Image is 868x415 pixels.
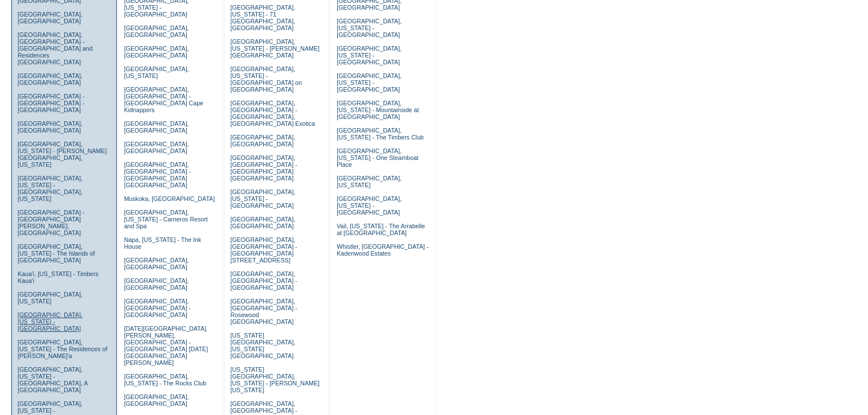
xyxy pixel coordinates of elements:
a: [GEOGRAPHIC_DATA], [GEOGRAPHIC_DATA] [18,120,83,134]
a: [GEOGRAPHIC_DATA], [GEOGRAPHIC_DATA] - [GEOGRAPHIC_DATA] [124,298,191,318]
a: [GEOGRAPHIC_DATA], [GEOGRAPHIC_DATA] - [GEOGRAPHIC_DATA] and Residences [GEOGRAPHIC_DATA] [18,31,93,65]
a: [GEOGRAPHIC_DATA], [US_STATE] - The Timbers Club [337,127,424,141]
a: [GEOGRAPHIC_DATA], [US_STATE] - [GEOGRAPHIC_DATA] [337,18,402,38]
a: [GEOGRAPHIC_DATA], [US_STATE] - [GEOGRAPHIC_DATA], A [GEOGRAPHIC_DATA] [18,366,88,393]
a: [GEOGRAPHIC_DATA] - [GEOGRAPHIC_DATA][PERSON_NAME], [GEOGRAPHIC_DATA] [18,209,84,236]
a: [GEOGRAPHIC_DATA], [GEOGRAPHIC_DATA] [124,257,189,270]
a: [GEOGRAPHIC_DATA], [GEOGRAPHIC_DATA] - [GEOGRAPHIC_DATA] Cape Kidnappers [124,86,203,113]
a: [GEOGRAPHIC_DATA], [GEOGRAPHIC_DATA] [230,134,295,147]
a: [GEOGRAPHIC_DATA], [GEOGRAPHIC_DATA] [18,11,83,24]
a: [GEOGRAPHIC_DATA], [GEOGRAPHIC_DATA] [124,45,189,59]
a: [DATE][GEOGRAPHIC_DATA][PERSON_NAME], [GEOGRAPHIC_DATA] - [GEOGRAPHIC_DATA] [DATE][GEOGRAPHIC_DAT... [124,325,208,366]
a: [GEOGRAPHIC_DATA], [GEOGRAPHIC_DATA] - [GEOGRAPHIC_DATA] [230,270,297,291]
a: [GEOGRAPHIC_DATA], [US_STATE] - Carneros Resort and Spa [124,209,208,229]
a: [GEOGRAPHIC_DATA], [US_STATE] - [PERSON_NAME][GEOGRAPHIC_DATA] [230,38,320,59]
a: [GEOGRAPHIC_DATA], [GEOGRAPHIC_DATA] - [GEOGRAPHIC_DATA], [GEOGRAPHIC_DATA] Exotica [230,100,315,127]
a: [GEOGRAPHIC_DATA], [US_STATE] - [GEOGRAPHIC_DATA] [18,311,83,332]
a: Whistler, [GEOGRAPHIC_DATA] - Kadenwood Estates [337,243,428,257]
a: [GEOGRAPHIC_DATA], [US_STATE] - [GEOGRAPHIC_DATA] [230,188,295,209]
a: [GEOGRAPHIC_DATA], [GEOGRAPHIC_DATA] [18,72,83,86]
a: [GEOGRAPHIC_DATA], [US_STATE] - Mountainside at [GEOGRAPHIC_DATA] [337,100,419,120]
a: [GEOGRAPHIC_DATA], [US_STATE] - [PERSON_NAME][GEOGRAPHIC_DATA], [US_STATE] [18,141,107,168]
a: [GEOGRAPHIC_DATA], [US_STATE] [337,175,402,188]
a: [GEOGRAPHIC_DATA], [US_STATE] - The Rocks Club [124,373,207,387]
a: [GEOGRAPHIC_DATA], [GEOGRAPHIC_DATA] - [GEOGRAPHIC_DATA][STREET_ADDRESS] [230,236,297,264]
a: [GEOGRAPHIC_DATA], [US_STATE] - [GEOGRAPHIC_DATA] [337,45,402,65]
a: [GEOGRAPHIC_DATA], [US_STATE] - [GEOGRAPHIC_DATA] [337,72,402,93]
a: [GEOGRAPHIC_DATA], [US_STATE] - [GEOGRAPHIC_DATA] on [GEOGRAPHIC_DATA] [230,65,302,93]
a: Kaua'i, [US_STATE] - Timbers Kaua'i [18,270,99,284]
a: [GEOGRAPHIC_DATA], [GEOGRAPHIC_DATA] - [GEOGRAPHIC_DATA] [GEOGRAPHIC_DATA] [230,154,297,182]
a: [GEOGRAPHIC_DATA], [GEOGRAPHIC_DATA] - Rosewood [GEOGRAPHIC_DATA] [230,298,297,325]
a: [US_STATE][GEOGRAPHIC_DATA], [US_STATE] - [PERSON_NAME] [US_STATE] [230,366,320,393]
a: [GEOGRAPHIC_DATA], [US_STATE] - 71 [GEOGRAPHIC_DATA], [GEOGRAPHIC_DATA] [230,4,295,31]
a: [GEOGRAPHIC_DATA], [US_STATE] - [GEOGRAPHIC_DATA] [337,195,402,216]
a: [GEOGRAPHIC_DATA], [US_STATE] [18,291,83,305]
a: [GEOGRAPHIC_DATA], [US_STATE] - [GEOGRAPHIC_DATA], [US_STATE] [18,175,83,202]
a: Muskoka, [GEOGRAPHIC_DATA] [124,195,215,202]
a: [GEOGRAPHIC_DATA], [GEOGRAPHIC_DATA] [124,24,189,38]
a: Napa, [US_STATE] - The Ink House [124,236,202,250]
a: [GEOGRAPHIC_DATA], [US_STATE] - One Steamboat Place [337,147,419,168]
a: [GEOGRAPHIC_DATA], [US_STATE] [124,65,189,79]
a: [GEOGRAPHIC_DATA], [GEOGRAPHIC_DATA] [124,277,189,291]
a: [GEOGRAPHIC_DATA], [US_STATE] - The Islands of [GEOGRAPHIC_DATA] [18,243,95,264]
a: Vail, [US_STATE] - The Arrabelle at [GEOGRAPHIC_DATA] [337,223,425,236]
a: [GEOGRAPHIC_DATA] - [GEOGRAPHIC_DATA] - [GEOGRAPHIC_DATA] [18,93,84,113]
a: [GEOGRAPHIC_DATA], [US_STATE] - The Residences of [PERSON_NAME]'a [18,339,108,359]
a: [GEOGRAPHIC_DATA], [GEOGRAPHIC_DATA] - [GEOGRAPHIC_DATA] [GEOGRAPHIC_DATA] [124,161,191,188]
a: [GEOGRAPHIC_DATA], [GEOGRAPHIC_DATA] [230,216,295,229]
a: [GEOGRAPHIC_DATA], [GEOGRAPHIC_DATA] [124,120,189,134]
a: [GEOGRAPHIC_DATA], [GEOGRAPHIC_DATA] [124,393,189,407]
a: [GEOGRAPHIC_DATA], [GEOGRAPHIC_DATA] [124,141,189,154]
a: [US_STATE][GEOGRAPHIC_DATA], [US_STATE][GEOGRAPHIC_DATA] [230,332,295,359]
